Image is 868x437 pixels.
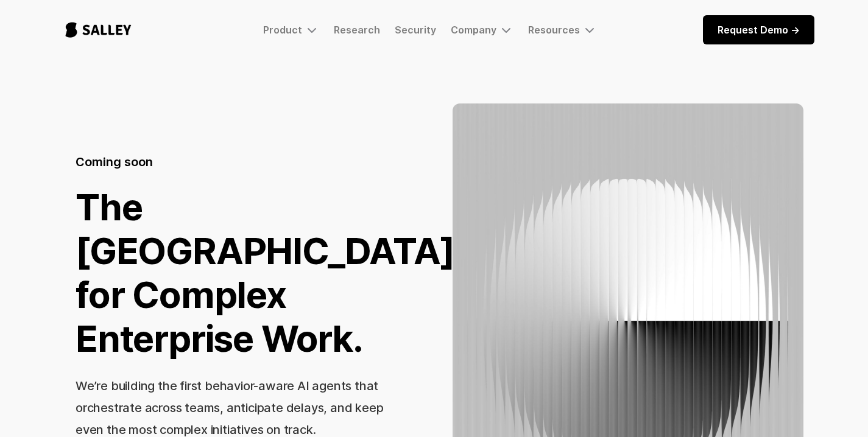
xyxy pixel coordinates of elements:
[451,24,496,36] div: Company
[528,23,597,37] div: Resources
[334,24,380,36] a: Research
[703,15,814,44] a: Request Demo ->
[395,24,436,36] a: Security
[263,23,319,37] div: Product
[54,10,143,50] a: home
[263,24,302,36] div: Product
[76,185,455,360] h1: The [GEOGRAPHIC_DATA] for Complex Enterprise Work.
[528,24,580,36] div: Resources
[451,23,513,37] div: Company
[76,153,153,170] h5: Coming soon
[76,379,383,437] h3: We’re building the first behavior-aware AI agents that orchestrate across teams, anticipate delay...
